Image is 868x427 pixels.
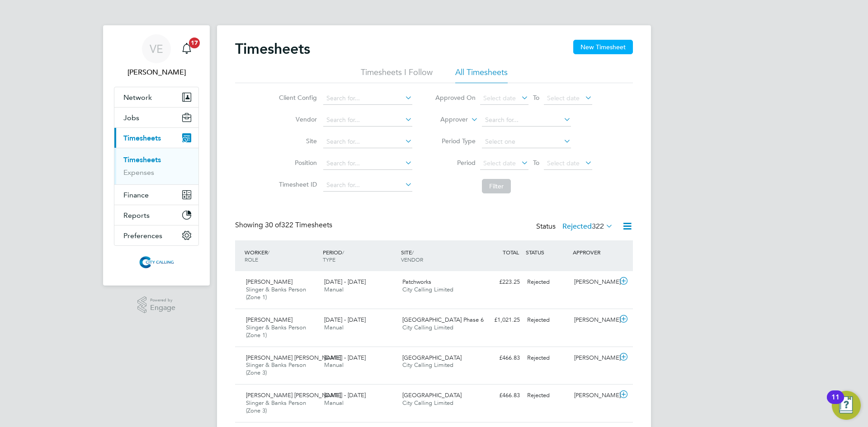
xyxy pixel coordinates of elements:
[265,221,332,230] span: 322 Timesheets
[547,159,580,167] span: Select date
[276,137,317,145] label: Site
[435,159,476,167] label: Period
[427,115,468,124] label: Approver
[832,391,861,420] button: Open Resource Center, 11 new notifications
[114,255,199,269] a: Go to home page
[246,324,306,339] span: Slinger & Banks Person (Zone 1)
[324,316,366,324] span: [DATE] - [DATE]
[235,40,310,58] h2: Timesheets
[242,244,321,267] div: WORKER
[476,351,524,366] div: £466.83
[123,93,152,102] span: Network
[323,92,412,105] input: Search for...
[402,354,462,361] span: [GEOGRAPHIC_DATA]
[482,179,511,193] button: Filter
[324,324,344,331] span: Manual
[455,67,508,83] li: All Timesheets
[114,67,199,78] span: Valeria Erdos
[276,159,317,167] label: Position
[150,304,175,312] span: Engage
[276,115,317,123] label: Vendor
[503,249,519,256] span: TOTAL
[547,94,580,102] span: Select date
[324,278,366,286] span: [DATE] - [DATE]
[276,180,317,188] label: Timesheet ID
[324,399,344,407] span: Manual
[482,136,571,148] input: Select one
[246,278,292,286] span: [PERSON_NAME]
[524,351,571,366] div: Rejected
[571,244,618,260] div: APPROVER
[402,361,453,369] span: City Calling Limited
[323,179,412,192] input: Search for...
[324,361,344,369] span: Manual
[268,249,269,256] span: /
[592,222,604,231] span: 322
[114,185,198,205] button: Finance
[321,244,399,267] div: PERIOD
[323,256,335,263] span: TYPE
[178,34,196,63] a: 17
[342,249,344,256] span: /
[562,222,613,231] label: Rejected
[571,313,618,328] div: [PERSON_NAME]
[150,43,163,55] span: VE
[323,136,412,148] input: Search for...
[524,388,571,403] div: Rejected
[137,255,176,269] img: citycalling-logo-retina.png
[524,275,571,290] div: Rejected
[361,67,433,83] li: Timesheets I Follow
[137,296,176,314] a: Powered byEngage
[114,225,198,245] button: Preferences
[571,275,618,290] div: [PERSON_NAME]
[482,114,571,127] input: Search for...
[114,205,198,225] button: Reports
[399,244,477,267] div: SITE
[246,361,306,376] span: Slinger & Banks Person (Zone 3)
[114,87,198,107] button: Network
[114,34,199,78] a: VE[PERSON_NAME]
[530,92,542,103] span: To
[476,275,524,290] div: £223.25
[189,38,200,48] span: 17
[524,244,571,260] div: STATUS
[402,391,462,399] span: [GEOGRAPHIC_DATA]
[235,221,334,230] div: Showing
[571,351,618,366] div: [PERSON_NAME]
[265,221,281,230] span: 30 of
[123,231,162,240] span: Preferences
[476,388,524,403] div: £466.83
[402,399,453,407] span: City Calling Limited
[245,256,258,263] span: ROLE
[536,221,615,233] div: Status
[123,134,161,142] span: Timesheets
[571,388,618,403] div: [PERSON_NAME]
[402,286,453,293] span: City Calling Limited
[123,155,161,164] a: Timesheets
[412,249,414,256] span: /
[402,324,453,331] span: City Calling Limited
[402,316,484,324] span: [GEOGRAPHIC_DATA] Phase 6
[324,286,344,293] span: Manual
[114,148,198,184] div: Timesheets
[246,399,306,414] span: Slinger & Banks Person (Zone 3)
[123,191,149,199] span: Finance
[246,316,292,324] span: [PERSON_NAME]
[402,278,431,286] span: Patchworks
[246,391,341,399] span: [PERSON_NAME] [PERSON_NAME]
[114,108,198,127] button: Jobs
[114,128,198,148] button: Timesheets
[123,211,150,220] span: Reports
[323,114,412,127] input: Search for...
[246,286,306,301] span: Slinger & Banks Person (Zone 1)
[324,354,366,361] span: [DATE] - [DATE]
[435,137,476,145] label: Period Type
[123,113,139,122] span: Jobs
[483,94,516,102] span: Select date
[246,354,341,361] span: [PERSON_NAME] [PERSON_NAME]
[123,168,154,177] a: Expenses
[573,40,633,54] button: New Timesheet
[524,313,571,328] div: Rejected
[831,397,840,409] div: 11
[401,256,423,263] span: VENDOR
